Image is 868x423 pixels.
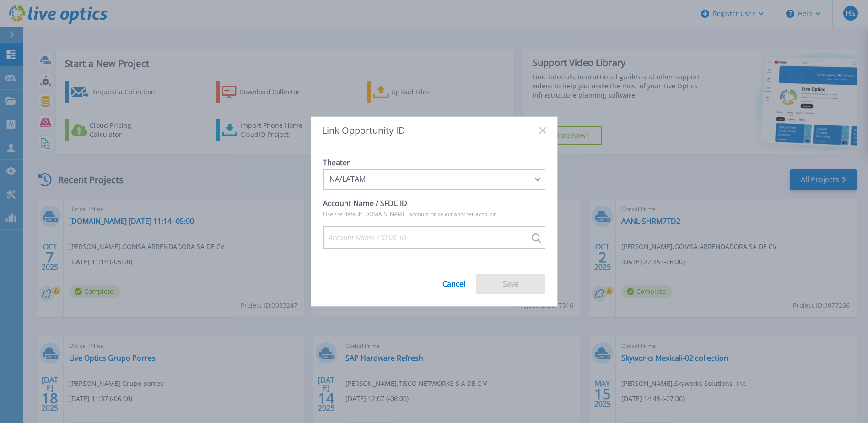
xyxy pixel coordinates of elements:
div: NA/LATAM [329,175,529,183]
p: Use the default [DOMAIN_NAME] account or select another account. [323,210,545,219]
button: Save [476,274,545,294]
span: Link Opportunity ID [322,125,405,136]
a: Cancel [442,273,465,288]
p: Account Name / SFDC ID [323,197,545,210]
input: Account Name / SFDC ID [323,226,545,249]
p: Theater [323,156,545,169]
